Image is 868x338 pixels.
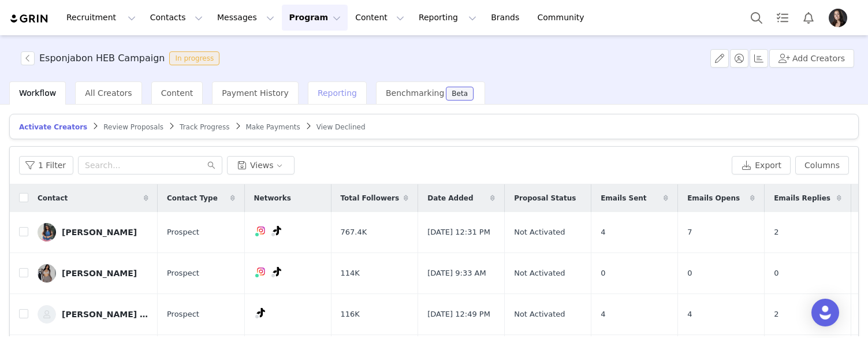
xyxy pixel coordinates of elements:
[210,5,281,31] button: Messages
[256,267,266,276] img: instagram.svg
[341,226,367,238] span: 767.4K
[427,226,490,238] span: [DATE] 12:31 PM
[514,309,565,320] span: Not Activated
[21,51,224,65] span: [object Object]
[254,193,291,203] span: Networks
[38,264,148,283] a: [PERSON_NAME]
[62,310,148,319] div: [PERSON_NAME] [GEOGRAPHIC_DATA] CA Hayesanicolle
[207,161,215,169] i: icon: search
[167,268,199,279] span: Prospect
[38,305,148,324] a: [PERSON_NAME] [GEOGRAPHIC_DATA] CA Hayesanicolle
[19,123,87,131] span: Activate Creators
[38,264,56,283] img: 392287c8-426e-4b6e-9eb9-99c08127042b.jpg
[180,123,229,131] span: Track Progress
[822,9,859,27] button: Profile
[386,88,444,98] span: Benchmarking
[318,88,357,98] span: Reporting
[484,5,530,31] a: Brands
[38,305,56,324] img: c20fb577-2861-4a7a-b2e3-98a57798b546--s.jpg
[256,226,266,235] img: instagram.svg
[167,309,199,320] span: Prospect
[687,309,692,320] span: 4
[78,156,222,174] input: Search...
[143,5,210,31] button: Contacts
[601,309,605,320] span: 4
[770,5,795,31] a: Tasks
[811,299,839,326] div: Open Intercom Messenger
[62,269,137,278] div: [PERSON_NAME]
[427,268,486,279] span: [DATE] 9:33 AM
[38,223,56,242] img: e2523b5d-41f7-4c42-b091-0b44a9b53710--s.jpg
[514,268,565,279] span: Not Activated
[514,226,565,238] span: Not Activated
[62,228,137,237] div: [PERSON_NAME]
[795,156,849,174] button: Columns
[341,193,400,203] span: Total Followers
[85,88,132,98] span: All Creators
[341,309,360,320] span: 116K
[169,51,219,65] span: In progress
[38,193,68,203] span: Contact
[103,123,163,131] span: Review Proposals
[427,309,490,320] span: [DATE] 12:49 PM
[167,193,218,203] span: Contact Type
[452,90,468,97] div: Beta
[601,226,605,238] span: 4
[39,51,165,65] h3: Esponjabon HEB Campaign
[774,193,830,203] span: Emails Replies
[687,193,740,203] span: Emails Opens
[531,5,597,31] a: Community
[246,123,300,131] span: Make Payments
[161,88,193,98] span: Content
[9,13,50,24] img: grin logo
[19,88,56,98] span: Workflow
[38,223,148,242] a: [PERSON_NAME]
[222,88,289,98] span: Payment History
[227,156,295,174] button: Views
[514,193,576,203] span: Proposal Status
[601,268,605,279] span: 0
[19,156,73,174] button: 1 Filter
[341,268,360,279] span: 114K
[769,49,854,68] button: Add Creators
[744,5,769,31] button: Search
[348,5,411,31] button: Content
[59,5,143,31] button: Recruitment
[427,193,473,203] span: Date Added
[412,5,483,31] button: Reporting
[316,123,366,131] span: View Declined
[687,268,692,279] span: 0
[167,226,199,238] span: Prospect
[282,5,348,31] button: Program
[829,9,847,27] img: 1249dcc0-67b5-4975-ba00-a1cbfaacac50.jpg
[732,156,791,174] button: Export
[601,193,646,203] span: Emails Sent
[796,5,821,31] button: Notifications
[687,226,692,238] span: 7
